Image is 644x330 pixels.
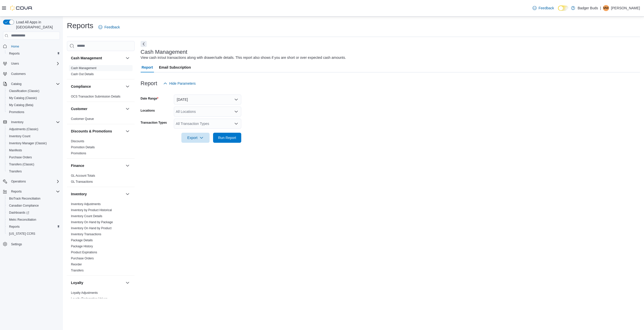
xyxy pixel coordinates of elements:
[5,161,62,168] button: Transfers (Classic)
[125,280,131,286] button: Loyalty
[141,49,187,55] h3: Cash Management
[67,65,135,79] div: Cash Management
[9,141,47,145] span: Inventory Manager (Classic)
[1,80,62,87] button: Catalog
[9,119,60,125] span: Inventory
[7,224,60,230] span: Reports
[71,291,98,295] span: Loyalty Adjustments
[9,241,24,247] a: Settings
[71,180,93,183] a: GL Transactions
[71,152,86,155] a: Promotions
[71,95,120,99] span: OCS Transaction Submission Details
[9,155,32,159] span: Purchase Orders
[7,102,60,108] span: My Catalog (Beta)
[7,203,41,209] a: Canadian Compliance
[125,128,131,134] button: Discounts & Promotions
[5,216,62,223] button: Metrc Reconciliation
[71,129,124,134] button: Discounts & Promotions
[213,133,241,143] button: Run Report
[7,210,60,216] span: Dashboards
[71,146,95,149] a: Promotion Details
[7,95,39,101] a: My Catalog (Classic)
[9,218,36,222] span: Metrc Reconciliation
[71,238,93,242] span: Package Details
[71,256,94,260] span: Purchase Orders
[71,244,93,248] span: Package History
[9,103,33,107] span: My Catalog (Beta)
[71,56,124,61] button: Cash Management
[9,204,39,208] span: Canadian Compliance
[71,106,124,111] button: Customer
[71,263,82,266] a: Reorder
[11,242,22,246] span: Settings
[531,3,556,13] a: Feedback
[1,240,62,248] button: Settings
[7,147,60,153] span: Manifests
[9,178,60,184] span: Operations
[9,52,20,56] span: Reports
[9,178,28,184] button: Operations
[71,174,95,177] a: GL Account Totals
[1,60,62,67] button: Users
[9,197,41,201] span: BioTrack Reconciliation
[11,62,19,66] span: Users
[71,192,87,197] h3: Inventory
[5,154,62,161] button: Purchase Orders
[71,192,124,197] button: Inventory
[71,139,84,143] span: Discounts
[71,232,101,236] span: Inventory Transactions
[603,5,609,11] div: Michelle Westlake
[9,71,28,77] a: Customers
[9,241,60,247] span: Settings
[71,56,102,61] h3: Cash Management
[5,147,62,154] button: Manifests
[7,133,32,139] a: Inventory Count
[11,179,26,183] span: Operations
[7,196,60,202] span: BioTrack Reconciliation
[125,83,131,89] button: Compliance
[9,169,22,173] span: Transfers
[9,232,35,236] span: [US_STATE] CCRS
[7,109,26,115] a: Promotions
[7,140,60,146] span: Inventory Manager (Classic)
[578,5,598,11] p: Badger Buds
[9,188,24,195] button: Reports
[7,203,60,209] span: Canadian Compliance
[125,191,131,197] button: Inventory
[71,239,93,242] a: Package Details
[11,44,19,49] span: Home
[5,168,62,175] button: Transfers
[14,20,60,30] span: Load All Apps in [GEOGRAPHIC_DATA]
[9,127,38,131] span: Adjustments (Classic)
[7,196,43,202] a: BioTrack Reconciliation
[7,217,60,223] span: Metrc Reconciliation
[71,84,124,89] button: Compliance
[7,126,40,132] a: Adjustments (Classic)
[71,84,91,89] h3: Compliance
[5,195,62,202] button: BioTrack Reconciliation
[11,82,21,86] span: Catalog
[5,50,62,57] button: Reports
[5,133,62,140] button: Inventory Count
[71,139,84,143] a: Discounts
[9,61,60,67] span: Users
[600,5,601,11] p: |
[125,163,131,169] button: Finance
[67,173,135,187] div: Finance
[7,224,22,230] a: Reports
[7,154,60,160] span: Purchase Orders
[71,268,84,272] span: Transfers
[7,231,60,237] span: Washington CCRS
[71,208,112,212] span: Inventory by Product Historical
[9,119,25,125] button: Inventory
[7,210,31,216] a: Dashboards
[71,163,84,168] h3: Finance
[71,226,111,230] a: Inventory On Hand by Product
[7,168,60,174] span: Transfers
[71,280,124,285] button: Loyalty
[7,133,60,139] span: Inventory Count
[9,89,39,93] span: Classification (Classic)
[71,280,83,285] h3: Loyalty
